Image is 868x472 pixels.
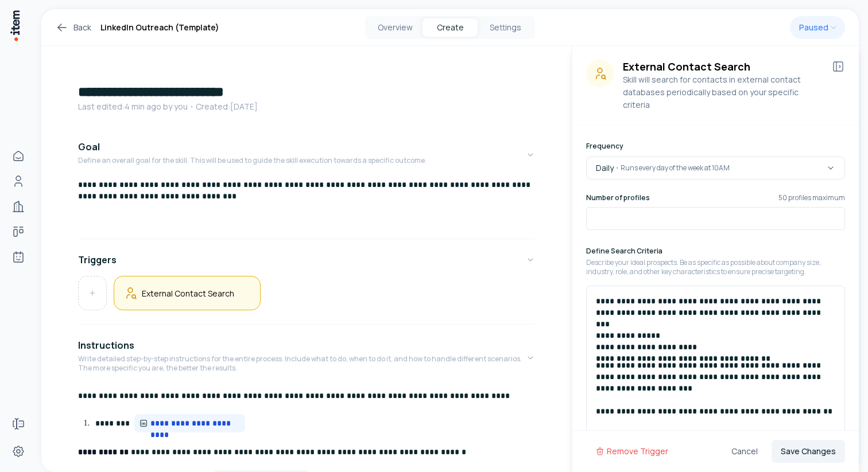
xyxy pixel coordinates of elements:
a: Back [55,21,91,34]
h3: External Contact Search [623,60,822,73]
button: GoalDefine an overall goal for the skill. This will be used to guide the skill execution towards ... [78,131,535,179]
button: Overview [367,18,423,37]
h4: Goal [78,140,100,154]
h5: External Contact Search [142,288,234,299]
a: Home [7,145,30,167]
p: Define an overall goal for the skill. This will be used to guide the skill execution towards a sp... [78,156,427,165]
a: Settings [7,440,30,463]
p: Skill will search for contacts in external contact databases periodically based on your specific ... [623,73,822,111]
p: Write detailed step-by-step instructions for the entire process. Include what to do, when to do i... [78,354,526,373]
a: Companies [7,195,30,218]
div: GoalDefine an overall goal for the skill. This will be used to guide the skill execution towards ... [78,179,535,234]
button: InstructionsWrite detailed step-by-step instructions for the entire process. Include what to do, ... [78,329,535,387]
a: Forms [7,412,30,435]
h4: Instructions [78,338,134,352]
h1: LinkedIn Outreach (Template) [100,21,219,34]
h4: Triggers [78,253,117,267]
a: Deals [7,220,30,243]
button: Cancel [722,440,767,463]
p: Describe your ideal prospects. Be as specific as possible about company size, industry, role, and... [586,258,845,276]
button: Remove Trigger [586,440,677,463]
p: 50 profiles maximum [778,193,845,202]
label: Frequency [586,141,623,151]
button: Create [423,18,478,37]
div: Triggers [78,276,535,319]
a: People [7,170,30,193]
a: Agents [7,245,30,268]
button: Settings [478,18,533,37]
p: Last edited: 4 min ago by you ・Created: [DATE] [78,101,535,112]
label: Number of profiles [586,193,650,202]
h6: Define Search Criteria [586,246,845,256]
button: Save Changes [772,440,845,463]
button: Triggers [78,244,535,276]
img: Item Brain Logo [9,9,21,42]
